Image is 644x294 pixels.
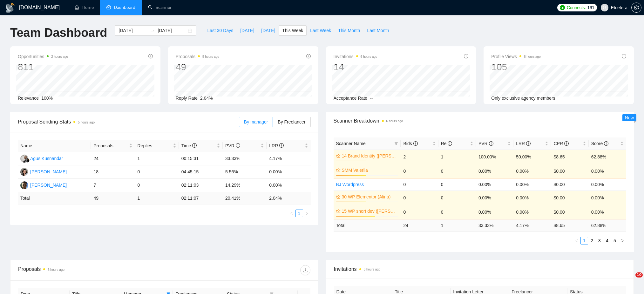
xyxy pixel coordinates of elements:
[551,190,588,205] td: $0.00
[589,190,626,205] td: 0.00%
[192,143,197,148] span: info-circle
[244,119,268,124] span: By manager
[75,5,94,10] a: homeHome
[401,219,438,231] td: 24
[267,179,310,192] td: 0.00%
[587,4,594,11] span: 191
[18,96,39,101] span: Relevance
[631,3,641,13] button: setting
[513,205,551,219] td: 0.00%
[30,182,67,189] div: [PERSON_NAME]
[513,164,551,178] td: 0.00%
[267,165,310,179] td: 0.00%
[258,25,279,36] button: [DATE]
[148,54,153,58] span: info-circle
[603,237,611,244] li: 4
[18,61,68,73] div: 811
[20,156,63,161] a: AKAgus Kusnandar
[604,141,608,146] span: info-circle
[551,150,588,164] td: $8.65
[261,27,275,34] span: [DATE]
[334,219,401,231] td: Total
[589,205,626,219] td: 0.00%
[119,27,147,34] input: Start date
[513,178,551,190] td: 0.00%
[589,150,626,164] td: 62.88%
[135,192,179,204] td: 1
[288,210,295,217] button: left
[223,179,267,192] td: 14.29%
[591,141,608,146] span: Score
[20,182,67,187] a: AP[PERSON_NAME]
[441,141,452,146] span: Re
[303,210,311,217] button: right
[386,119,403,123] time: 6 hours ago
[336,182,364,187] a: BJ Wordpress
[367,27,389,34] span: Last Month
[179,179,223,192] td: 02:11:03
[150,28,155,33] span: to
[176,61,219,73] div: 49
[335,25,363,36] button: This Month
[278,119,305,124] span: By Freelancer
[361,55,377,58] time: 6 hours ago
[135,140,179,152] th: Replies
[567,4,586,11] span: Connects:
[589,164,626,178] td: 0.00%
[564,141,569,146] span: info-circle
[394,142,398,145] span: filter
[476,190,513,205] td: 0.00%
[336,195,341,199] span: crown
[581,237,588,244] a: 1
[30,168,67,175] div: [PERSON_NAME]
[551,219,588,231] td: $ 8.65
[135,165,179,179] td: 0
[438,190,476,205] td: 0
[223,152,267,165] td: 33.33%
[573,237,580,244] li: Previous Page
[91,140,135,152] th: Proposals
[282,27,303,34] span: This Week
[225,143,240,148] span: PVR
[20,169,67,174] a: TT[PERSON_NAME]
[363,25,392,36] button: Last Month
[588,237,596,244] li: 2
[635,272,643,277] span: 10
[596,237,603,244] a: 3
[526,141,531,146] span: info-circle
[364,268,381,271] time: 6 hours ago
[237,25,258,36] button: [DATE]
[290,211,294,215] span: left
[604,237,611,244] a: 4
[476,178,513,190] td: 0.00%
[401,178,438,190] td: 0
[401,164,438,178] td: 0
[596,237,603,244] li: 3
[580,237,588,244] li: 1
[403,141,417,146] span: Bids
[622,54,626,58] span: info-circle
[91,179,135,192] td: 7
[478,141,493,146] span: PVR
[267,192,310,204] td: 2.04 %
[342,193,397,200] a: 30 WP Elementor (Alina)
[631,5,641,10] a: setting
[240,27,254,34] span: [DATE]
[41,96,53,101] span: 100%
[334,96,368,101] span: Acceptance Rate
[551,178,588,190] td: $0.00
[148,5,172,10] a: searchScanner
[438,205,476,219] td: 0
[476,164,513,178] td: 0.00%
[20,155,28,163] img: AK
[489,141,493,146] span: info-circle
[589,219,626,231] td: 62.88 %
[158,27,186,34] input: End date
[114,5,135,10] span: Dashboard
[553,141,568,146] span: CPR
[20,168,28,176] img: TT
[401,190,438,205] td: 0
[179,165,223,179] td: 04:45:15
[438,164,476,178] td: 0
[150,28,155,33] span: swap-right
